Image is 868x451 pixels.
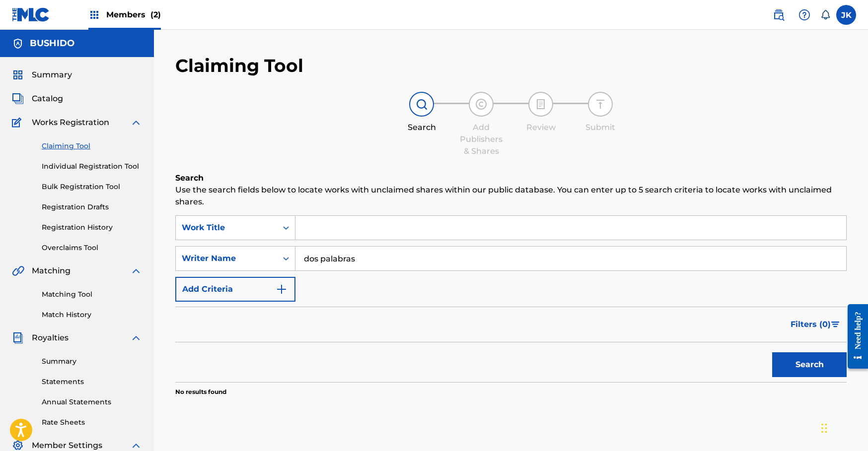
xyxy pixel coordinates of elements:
[416,98,428,110] img: step indicator icon for Search
[769,5,789,25] a: Public Search
[42,310,142,320] a: Match History
[150,10,161,19] span: (2)
[12,265,24,277] img: Matching
[12,332,24,344] img: Royalties
[795,5,814,25] div: Help
[42,417,142,428] a: Rate Sheets
[42,356,142,367] a: Summary
[130,332,142,344] img: expand
[818,403,868,451] iframe: Chat Widget
[12,69,24,81] img: Summary
[456,122,506,157] div: Add Publishers & Shares
[276,283,288,295] img: 9d2ae6d4665cec9f34b9.svg
[836,5,856,25] div: User Menu
[175,184,847,208] p: Use the search fields below to locate works with unclaimed shares within our public database. You...
[175,387,226,396] p: No results found
[594,98,606,110] img: step indicator icon for Submit
[30,38,74,49] h5: BUSHIDO
[42,243,142,253] a: Overclaims Tool
[42,161,142,172] a: Individual Registration Tool
[791,319,831,330] span: Filters ( 0 )
[535,98,547,110] img: step indicator icon for Review
[32,93,63,105] span: Catalog
[32,332,69,344] span: Royalties
[42,141,142,151] a: Claiming Tool
[42,182,142,192] a: Bulk Registration Tool
[12,69,72,81] a: SummarySummary
[42,202,142,212] a: Registration Drafts
[798,9,810,21] img: help
[12,38,24,50] img: Accounts
[576,122,625,133] div: Submit
[130,117,142,129] img: expand
[772,352,847,377] button: Search
[32,265,71,277] span: Matching
[12,93,24,105] img: Catalog
[175,55,303,77] h2: Claiming Tool
[182,222,271,234] div: Work Title
[820,10,830,20] div: Notifications
[12,93,63,105] a: CatalogCatalog
[88,9,100,21] img: Top Rightsholders
[175,172,847,184] h6: Search
[397,122,446,133] div: Search
[32,69,72,81] span: Summary
[12,7,50,22] img: MLC Logo
[42,222,142,233] a: Registration History
[175,277,295,302] button: Add Criteria
[42,377,142,387] a: Statements
[42,289,142,300] a: Matching Tool
[516,122,566,133] div: Review
[42,397,142,407] a: Annual Statements
[182,253,271,264] div: Writer Name
[106,9,161,20] span: Members
[32,117,109,129] span: Works Registration
[840,297,868,377] iframe: Resource Center
[130,265,142,277] img: expand
[773,9,785,21] img: search
[12,117,25,129] img: Works Registration
[785,312,847,337] button: Filters (0)
[821,413,827,443] div: Drag
[475,98,487,110] img: step indicator icon for Add Publishers & Shares
[175,215,847,382] form: Search Form
[831,322,840,327] img: filter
